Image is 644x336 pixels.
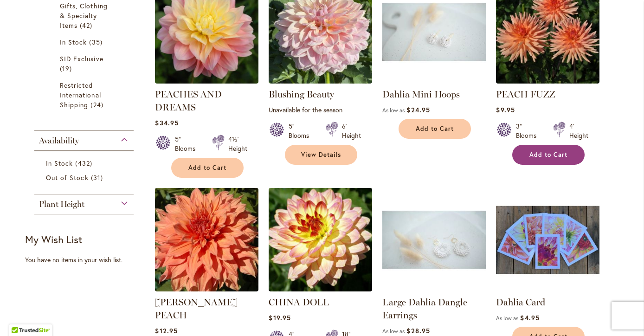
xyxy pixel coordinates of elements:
a: CHINA DOLL [269,297,329,308]
span: Add to Cart [416,125,454,133]
a: Restricted International Shipping [60,80,110,110]
a: Blushing Beauty [269,77,372,85]
a: PEACHES AND DREAMS [155,77,258,85]
button: Add to Cart [171,158,244,178]
span: As low as [496,315,518,322]
div: 5" Blooms [175,135,201,153]
span: 31 [91,173,105,182]
img: Large Dahlia Dangle Earrings [382,188,486,291]
span: Availability [39,136,79,146]
a: PEACH FUZZ [496,89,555,100]
span: 24 [90,100,105,110]
div: 5" Blooms [289,122,315,140]
iframe: Launch Accessibility Center [7,303,33,329]
span: Add to Cart [529,151,567,159]
a: Blushing Beauty [269,89,334,100]
a: CHINA DOLL [269,284,372,293]
a: Large Dahlia Dangle Earrings [382,297,467,321]
span: Add to Cart [188,164,226,172]
a: [PERSON_NAME] PEACH [155,297,238,321]
span: 19 [60,64,74,73]
a: Gifts, Clothing &amp; Specialty Items [60,1,110,30]
img: Group shot of Dahlia Cards [496,188,599,291]
span: 42 [80,20,95,30]
span: $28.95 [406,326,430,335]
span: Out of Stock [46,173,89,182]
a: View Details [285,145,357,165]
a: SID Exclusive [60,54,110,73]
span: As low as [382,328,405,335]
span: In Stock [60,38,87,46]
span: $12.95 [155,326,177,335]
a: In Stock [60,37,110,47]
a: Sherwood's Peach [155,284,258,293]
span: $19.95 [269,313,290,322]
span: 35 [89,37,104,47]
span: As low as [382,107,405,114]
span: View Details [301,151,341,159]
div: You have no items in your wish list. [25,255,149,265]
span: 432 [75,158,94,168]
span: SID Exclusive [60,54,103,63]
div: 4' Height [569,122,588,140]
a: Dahlia Mini Hoops [382,77,486,85]
a: In Stock 432 [46,158,124,168]
p: Unavailable for the season [269,105,372,114]
button: Add to Cart [399,119,471,139]
a: PEACH FUZZ [496,77,599,85]
button: Add to Cart [512,145,585,165]
span: $24.95 [406,105,430,114]
span: $34.95 [155,118,178,127]
img: CHINA DOLL [269,188,372,291]
img: Sherwood's Peach [155,188,258,291]
a: PEACHES AND DREAMS [155,89,222,113]
a: Dahlia Mini Hoops [382,89,460,100]
span: Restricted International Shipping [60,81,101,109]
div: 6' Height [342,122,361,140]
span: In Stock [46,159,73,168]
strong: My Wish List [25,233,82,246]
span: Gifts, Clothing & Specialty Items [60,1,108,30]
span: $4.95 [520,313,539,322]
a: Out of Stock 31 [46,173,124,182]
a: Group shot of Dahlia Cards [496,284,599,293]
div: 3" Blooms [516,122,542,140]
a: Large Dahlia Dangle Earrings [382,284,486,293]
span: Plant Height [39,199,84,209]
div: 4½' Height [228,135,247,153]
a: Dahlia Card [496,297,545,308]
span: $9.95 [496,105,515,114]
